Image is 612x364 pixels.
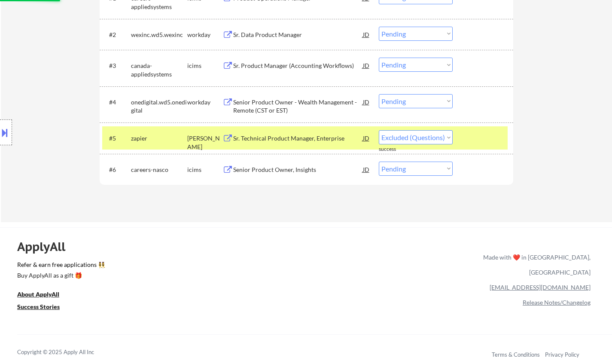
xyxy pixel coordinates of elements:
[233,134,363,143] div: Sr. Technical Product Manager, Enterprise
[109,31,124,39] div: #2
[492,351,540,358] a: Terms & Conditions
[490,284,591,291] a: [EMAIL_ADDRESS][DOMAIN_NAME]
[131,61,187,78] div: canada-appliedsystems
[362,94,371,110] div: JD
[17,271,103,281] a: Buy ApplyAll as a gift 🎁
[131,165,187,174] div: careers-nasco
[17,302,71,313] a: Success Stories
[362,27,371,42] div: JD
[233,98,363,115] div: Senior Product Owner - Wealth Management - Remote (CST or EST)
[362,162,371,177] div: JD
[523,299,591,306] a: Release Notes/Changelog
[131,98,187,115] div: onedigital.wd5.onedigital
[379,146,413,153] div: success
[187,98,222,107] div: workday
[131,31,187,39] div: wexinc.wd5.wexinc
[17,290,71,300] a: About ApplyAll
[362,130,371,146] div: JD
[17,348,116,357] div: Copyright © 2025 Apply All Inc
[480,250,591,280] div: Made with ❤️ in [GEOGRAPHIC_DATA], [GEOGRAPHIC_DATA]
[233,31,363,39] div: Sr. Data Product Manager
[17,262,304,271] a: Refer & earn free applications 👯‍♀️
[233,61,363,70] div: Sr. Product Manager (Accounting Workflows)
[187,165,222,174] div: icims
[187,31,222,39] div: workday
[187,61,222,70] div: icims
[17,291,59,298] u: About ApplyAll
[545,351,579,358] a: Privacy Policy
[17,239,75,254] div: ApplyAll
[187,134,222,151] div: [PERSON_NAME]
[131,134,187,143] div: zapier
[17,303,60,310] u: Success Stories
[17,272,103,278] div: Buy ApplyAll as a gift 🎁
[362,58,371,73] div: JD
[233,165,363,174] div: Senior Product Owner, Insights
